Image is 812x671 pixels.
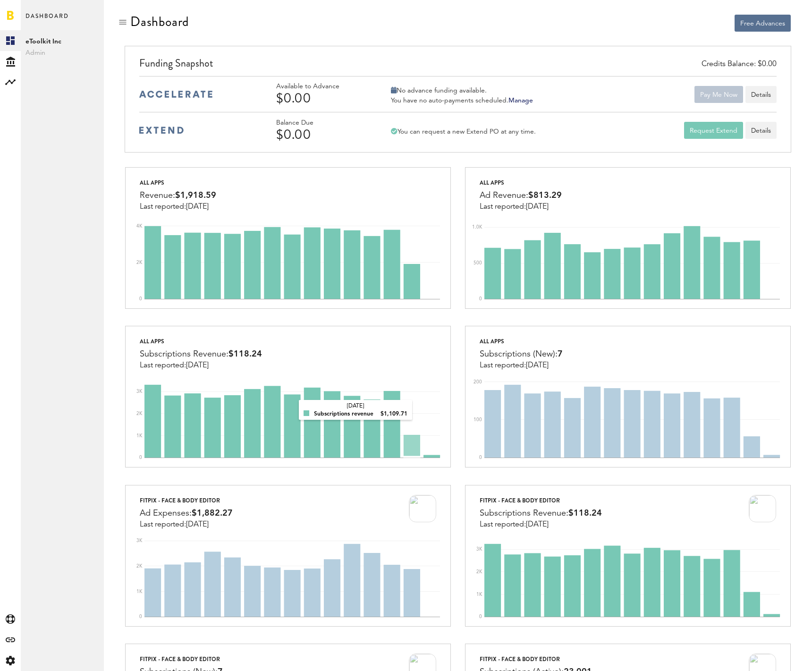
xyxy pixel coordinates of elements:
[140,203,216,211] div: Last reported:
[480,188,562,203] div: Ad Revenue:
[136,433,143,438] text: 1K
[391,86,533,95] div: No advance funding available.
[526,521,549,528] span: [DATE]
[474,261,482,265] text: 500
[186,362,209,369] span: [DATE]
[735,15,791,32] button: Free Advances
[136,224,143,229] text: 4K
[228,350,262,358] span: $118.24
[568,509,602,518] span: $118.24
[139,127,184,134] img: extend-medium-blue-logo.svg
[136,390,143,394] text: 3K
[140,361,262,370] div: Last reported:
[136,411,143,416] text: 2K
[474,417,482,422] text: 100
[140,654,223,665] div: FitPix - Face & Body Editor
[745,86,777,103] button: Details
[139,614,142,619] text: 0
[136,589,143,594] text: 1K
[25,10,69,30] span: Dashboard
[480,495,602,506] div: FitPix - Face & Body Editor
[479,456,482,460] text: 0
[276,119,366,127] div: Balance Due
[139,297,142,301] text: 0
[139,91,212,98] img: accelerate-medium-blue-logo.svg
[694,86,743,103] button: Pay Me Now
[186,521,209,528] span: [DATE]
[140,506,233,520] div: Ad Expenses:
[140,336,262,347] div: All apps
[479,297,482,301] text: 0
[479,614,482,619] text: 0
[140,495,233,506] div: FitPix - Face & Body Editor
[140,520,233,529] div: Last reported:
[25,36,99,47] span: eToolkit Inc
[528,191,562,200] span: $813.29
[745,122,777,139] a: Details
[526,203,549,211] span: [DATE]
[192,509,233,518] span: $1,882.27
[409,495,436,522] img: 2LlM_AFDijZQuv08uoCoT9dgizXvoJzh09mdn8JawuzvThUA8NjVLAqjkGLDN4doz4r8
[140,177,216,188] div: All apps
[476,592,482,596] text: 1K
[684,122,743,139] button: Request Extend
[480,654,592,665] div: FitPix - Face & Body Editor
[558,350,563,358] span: 7
[480,347,563,361] div: Subscriptions (New):
[738,643,803,666] iframe: Opens a widget where you can find more information
[276,91,366,106] div: $0.00
[702,59,777,70] div: Credits Balance: $0.00
[476,569,482,574] text: 2K
[140,188,216,203] div: Revenue:
[749,495,776,522] img: 2LlM_AFDijZQuv08uoCoT9dgizXvoJzh09mdn8JawuzvThUA8NjVLAqjkGLDN4doz4r8
[480,520,602,529] div: Last reported:
[175,191,216,200] span: $1,918.59
[508,97,533,104] a: Manage
[276,83,366,91] div: Available to Advance
[136,538,143,543] text: 3K
[480,361,563,370] div: Last reported:
[526,362,549,369] span: [DATE]
[139,56,776,76] div: Funding Snapshot
[480,203,562,211] div: Last reported:
[480,336,563,347] div: All apps
[139,456,142,460] text: 0
[186,203,209,211] span: [DATE]
[136,260,143,265] text: 2K
[480,177,562,188] div: All apps
[391,96,533,105] div: You have no auto-payments scheduled.
[25,47,99,59] span: Admin
[472,225,482,229] text: 1.0K
[276,127,366,142] div: $0.00
[474,380,482,384] text: 200
[130,14,189,29] div: Dashboard
[140,347,262,361] div: Subscriptions Revenue:
[476,547,482,552] text: 3K
[136,564,143,569] text: 2K
[480,506,602,520] div: Subscriptions Revenue:
[391,127,536,136] div: You can request a new Extend PO at any time.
